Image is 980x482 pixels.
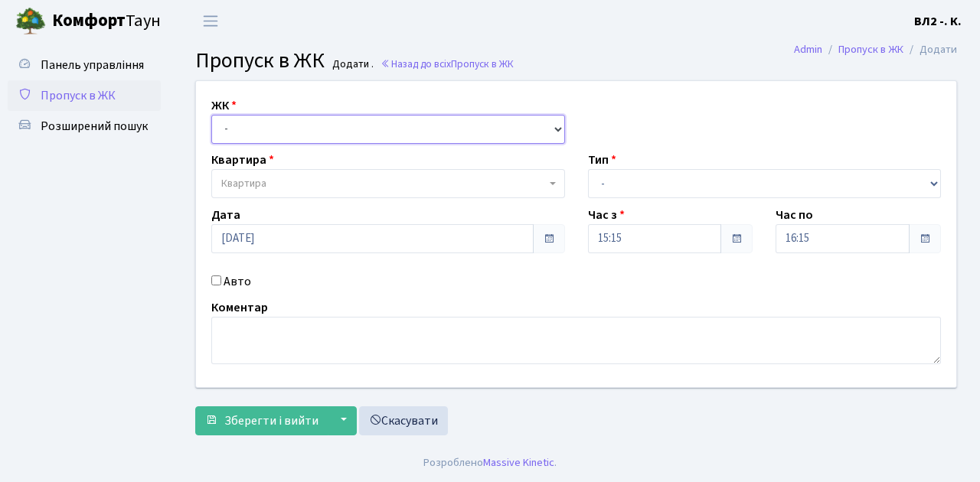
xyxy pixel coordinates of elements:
[195,406,328,435] button: Зберегти і вийти
[15,6,46,37] img: logo.png
[776,206,813,224] label: Час по
[451,57,514,71] span: Пропуск в ЖК
[211,151,274,169] label: Квартира
[8,50,161,80] a: Панель управління
[794,41,822,57] a: Admin
[381,57,514,71] a: Назад до всіхПропуск в ЖК
[211,206,240,224] label: Дата
[838,41,903,57] a: Пропуск в ЖК
[771,34,980,66] nav: breadcrumb
[224,272,251,291] label: Авто
[41,87,116,104] span: Пропуск в ЖК
[191,8,230,34] button: Переключити навігацію
[588,151,616,169] label: Тип
[224,412,318,429] span: Зберегти і вийти
[52,8,126,33] b: Комфорт
[483,454,554,471] a: Massive Kinetic
[52,8,161,34] span: Таун
[41,118,148,135] span: Розширений пошук
[914,13,962,30] b: ВЛ2 -. К.
[41,57,144,73] span: Панель управління
[329,58,374,71] small: Додати .
[8,111,161,142] a: Розширений пошук
[903,41,957,58] li: Додати
[211,298,268,317] label: Коментар
[8,80,161,111] a: Пропуск в ЖК
[195,45,325,76] span: Пропуск в ЖК
[221,176,266,191] span: Квартира
[588,206,625,224] label: Час з
[914,12,962,31] a: ВЛ2 -. К.
[211,96,237,115] label: ЖК
[359,406,448,435] a: Скасувати
[423,454,557,471] div: Розроблено .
